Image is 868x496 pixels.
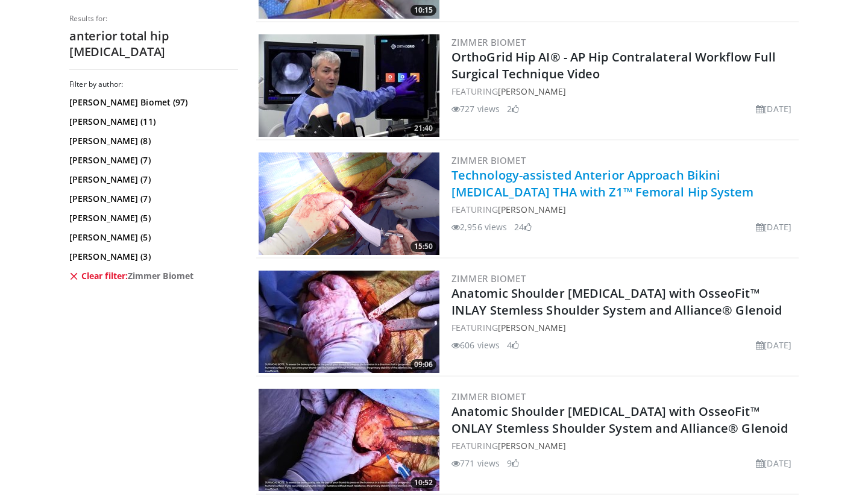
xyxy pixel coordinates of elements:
img: 96a9cbbb-25ee-4404-ab87-b32d60616ad7.300x170_q85_crop-smart_upscale.jpg [259,34,439,137]
div: FEATURING [451,321,796,334]
a: [PERSON_NAME] (3) [69,251,235,263]
li: 24 [514,221,531,233]
li: 606 views [451,339,500,351]
a: Zimmer Biomet [451,36,526,48]
li: 771 views [451,457,500,469]
div: FEATURING [451,85,796,98]
a: OrthoGrid Hip AI® - AP Hip Contralateral Workflow Full Surgical Technique Video [451,49,776,82]
a: Technology-assisted Anterior Approach Bikini [MEDICAL_DATA] THA with Z1™ Femoral Hip System [451,167,754,200]
li: 9 [507,457,519,469]
li: [DATE] [756,102,791,115]
a: [PERSON_NAME] [498,440,566,451]
h2: anterior total hip [MEDICAL_DATA] [69,28,238,60]
a: [PERSON_NAME] (7) [69,154,235,166]
a: [PERSON_NAME] (5) [69,231,235,243]
span: Zimmer Biomet [128,270,193,282]
a: [PERSON_NAME] (8) [69,135,235,147]
a: 10:52 [259,389,439,491]
a: Zimmer Biomet [451,154,526,166]
a: Zimmer Biomet [451,391,526,403]
div: FEATURING [451,203,796,216]
li: 2 [507,102,519,115]
span: 09:06 [410,359,436,370]
a: [PERSON_NAME] [498,322,566,333]
span: 10:52 [410,477,436,488]
li: [DATE] [756,457,791,469]
a: [PERSON_NAME] (5) [69,212,235,224]
p: Results for: [69,14,238,24]
a: [PERSON_NAME] (7) [69,193,235,205]
a: 21:40 [259,34,439,137]
a: Anatomic Shoulder [MEDICAL_DATA] with OsseoFit™ ONLAY Stemless Shoulder System and Alliance® Glenoid [451,403,788,436]
li: 2,956 views [451,221,507,233]
img: 59d0d6d9-feca-4357-b9cd-4bad2cd35cb6.300x170_q85_crop-smart_upscale.jpg [259,271,439,373]
h3: Filter by author: [69,80,238,89]
a: Clear filter:Zimmer Biomet [69,270,235,282]
span: 15:50 [410,241,436,252]
a: [PERSON_NAME] Biomet (97) [69,96,235,108]
a: [PERSON_NAME] (7) [69,174,235,186]
a: Zimmer Biomet [451,272,526,284]
li: 4 [507,339,519,351]
li: [DATE] [756,221,791,233]
a: [PERSON_NAME] (11) [69,116,235,128]
div: FEATURING [451,439,796,452]
a: [PERSON_NAME] [498,204,566,215]
span: 21:40 [410,123,436,134]
a: 15:50 [259,152,439,255]
a: [PERSON_NAME] [498,86,566,97]
a: Anatomic Shoulder [MEDICAL_DATA] with OsseoFit™ INLAY Stemless Shoulder System and Alliance® Glenoid [451,285,782,318]
li: [DATE] [756,339,791,351]
img: 896f6787-b5f3-455d-928f-da3bb3055a34.png.300x170_q85_crop-smart_upscale.png [259,152,439,255]
span: 10:15 [410,5,436,16]
li: 727 views [451,102,500,115]
a: 09:06 [259,271,439,373]
img: 68921608-6324-4888-87da-a4d0ad613160.300x170_q85_crop-smart_upscale.jpg [259,389,439,491]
